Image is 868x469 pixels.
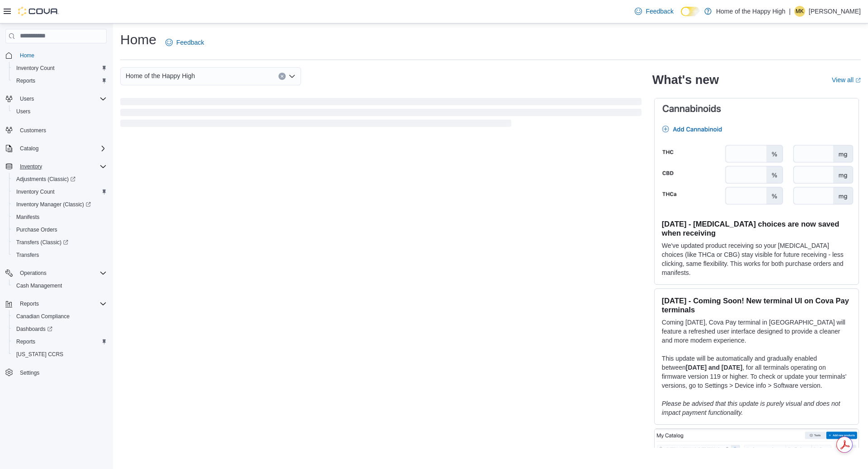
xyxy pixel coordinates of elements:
[13,280,66,291] a: Cash Management
[16,325,52,333] span: Dashboards
[2,123,110,136] button: Customers
[16,143,42,154] button: Catalog
[13,349,107,360] span: Washington CCRS
[2,366,110,379] button: Settings
[9,335,110,348] button: Reports
[13,63,107,74] span: Inventory Count
[13,336,107,347] span: Reports
[13,174,107,185] span: Adjustments (Classic)
[20,127,46,134] span: Customers
[9,249,110,261] button: Transfers
[16,214,39,221] span: Manifests
[20,52,34,59] span: Home
[13,186,107,197] span: Inventory Count
[9,310,110,323] button: Canadian Compliance
[9,62,110,74] button: Inventory Count
[16,268,50,279] button: Operations
[662,400,840,416] em: Please be advised that this update is purely visual and does not impact payment functionality.
[16,282,62,289] span: Cash Management
[16,338,35,345] span: Reports
[13,336,39,347] a: Reports
[20,163,42,170] span: Inventory
[794,6,805,17] div: Michael Kirkman
[2,142,110,155] button: Catalog
[16,143,107,154] span: Catalog
[20,300,39,307] span: Reports
[13,237,72,248] a: Transfers (Classic)
[20,95,34,102] span: Users
[2,49,110,62] button: Home
[16,367,107,378] span: Settings
[16,108,30,115] span: Users
[16,313,70,320] span: Canadian Compliance
[13,75,39,86] a: Reports
[13,199,94,210] a: Inventory Manager (Classic)
[662,219,851,237] h3: [DATE] - [MEDICAL_DATA] choices are now saved when receiving
[646,7,673,16] span: Feedback
[13,186,58,197] a: Inventory Count
[16,239,68,246] span: Transfers (Classic)
[13,237,107,248] span: Transfers (Classic)
[13,280,107,291] span: Cash Management
[13,63,58,74] a: Inventory Count
[16,251,39,259] span: Transfers
[662,318,851,345] p: Coming [DATE], Cova Pay terminal in [GEOGRAPHIC_DATA] will feature a refreshed user interface des...
[288,73,296,80] button: Open list of options
[16,161,107,172] span: Inventory
[716,6,785,17] p: Home of the Happy High
[2,267,110,279] button: Operations
[13,311,107,322] span: Canadian Compliance
[631,2,677,20] a: Feedback
[9,323,110,335] a: Dashboards
[126,70,195,81] span: Home of the Happy High
[9,211,110,223] button: Manifests
[16,93,38,104] button: Users
[20,145,38,152] span: Catalog
[13,324,107,334] span: Dashboards
[16,124,107,135] span: Customers
[9,198,110,211] a: Inventory Manager (Classic)
[13,250,42,260] a: Transfers
[13,324,56,334] a: Dashboards
[796,6,804,17] span: MK
[16,201,91,208] span: Inventory Manager (Classic)
[13,199,107,210] span: Inventory Manager (Classic)
[16,226,57,233] span: Purchase Orders
[686,364,742,371] strong: [DATE] and [DATE]
[16,367,43,378] a: Settings
[9,279,110,292] button: Cash Management
[9,186,110,198] button: Inventory Count
[16,298,42,309] button: Reports
[13,250,107,260] span: Transfers
[809,6,861,17] p: [PERSON_NAME]
[278,73,286,80] button: Clear input
[162,33,208,51] a: Feedback
[681,7,700,16] input: Dark Mode
[13,75,107,86] span: Reports
[9,173,110,186] a: Adjustments (Classic)
[120,31,156,49] h1: Home
[16,268,107,279] span: Operations
[120,100,642,129] span: Loading
[13,224,107,235] span: Purchase Orders
[832,76,861,84] a: View allExternal link
[16,161,46,172] button: Inventory
[16,93,107,104] span: Users
[13,106,107,117] span: Users
[176,38,204,47] span: Feedback
[9,223,110,236] button: Purchase Orders
[16,298,107,309] span: Reports
[2,160,110,173] button: Inventory
[652,73,719,87] h2: What's new
[16,50,107,61] span: Home
[16,77,35,84] span: Reports
[20,369,39,376] span: Settings
[9,105,110,118] button: Users
[9,236,110,249] a: Transfers (Classic)
[662,354,851,390] p: This update will be automatically and gradually enabled between , for all terminals operating on ...
[16,65,55,72] span: Inventory Count
[9,348,110,361] button: [US_STATE] CCRS
[20,269,47,277] span: Operations
[13,174,79,185] a: Adjustments (Classic)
